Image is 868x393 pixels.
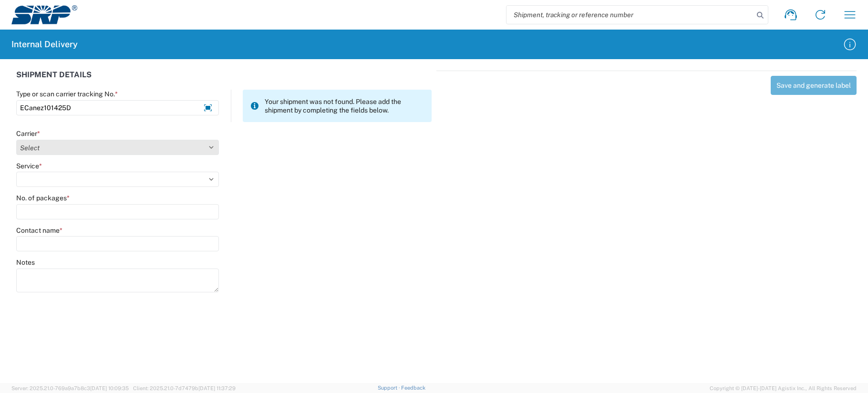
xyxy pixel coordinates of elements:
[265,97,424,114] span: Your shipment was not found. Please add the shipment by completing the fields below.
[198,385,236,391] span: [DATE] 11:37:29
[710,384,857,393] span: Copyright © [DATE]-[DATE] Agistix Inc., All Rights Reserved
[16,129,40,138] label: Carrier
[16,71,432,90] div: SHIPMENT DETAILS
[16,90,118,98] label: Type or scan carrier tracking No.
[16,258,35,267] label: Notes
[133,385,236,391] span: Client: 2025.21.0-7d7479b
[506,6,754,24] input: Shipment, tracking or reference number
[401,385,425,391] a: Feedback
[11,385,129,391] span: Server: 2025.21.0-769a9a7b8c3
[16,226,62,235] label: Contact name
[16,194,70,202] label: No. of packages
[11,5,77,24] img: srp
[16,162,42,170] label: Service
[11,39,78,50] h2: Internal Delivery
[90,385,129,391] span: [DATE] 10:09:35
[378,385,402,391] a: Support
